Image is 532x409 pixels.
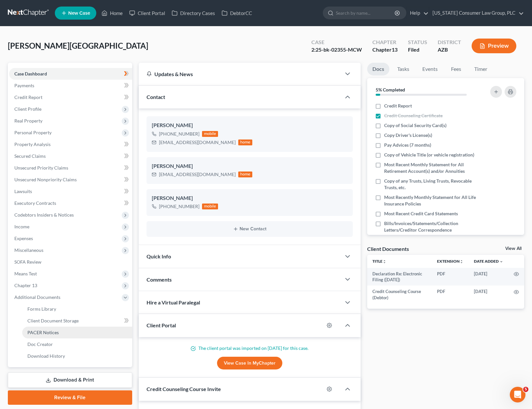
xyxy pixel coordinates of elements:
span: 13 [392,46,398,53]
span: Means Test [14,271,37,276]
span: Copy Driver's License(s) [384,132,432,139]
a: Review & File [8,390,132,405]
span: Copy of Vehicle Title (or vehicle registration) [384,152,474,158]
span: Copy of any Trusts, Living Trusts, Revocable Trusts, etc. [384,178,479,191]
div: Updates & News [147,71,334,77]
span: Forms Library [27,306,56,312]
span: Lawsuits [14,188,32,194]
div: AZB [438,46,461,54]
a: Forms Library [22,303,132,315]
i: unfold_more [383,260,386,264]
span: Hire a Virtual Paralegal [147,299,200,305]
div: Client Documents [367,245,409,252]
a: Extensionunfold_more [437,259,463,264]
div: [PHONE_NUMBER] [159,203,199,210]
span: Miscellaneous [14,247,43,253]
td: [DATE] [469,286,509,303]
a: Docs [367,63,389,75]
span: Personal Property [14,130,52,135]
button: Preview [472,39,516,53]
a: Titleunfold_more [372,259,386,264]
div: mobile [202,204,218,209]
div: mobile [202,131,218,137]
span: Credit Report [384,103,412,109]
i: unfold_more [460,260,463,264]
span: Contact [147,94,165,100]
span: Client Portal [147,322,176,328]
a: Client Document Storage [22,315,132,327]
input: Search by name... [336,7,396,19]
span: Credit Counseling Certificate [384,112,443,119]
span: Property Analysis [14,141,51,147]
div: Chapter [372,39,398,46]
div: 2:25-bk-02355-MCW [311,46,362,54]
div: Chapter [372,46,398,54]
div: Filed [408,46,427,54]
span: Doc Creator [27,341,53,347]
span: Income [14,224,29,229]
span: Codebtors Insiders & Notices [14,212,74,218]
span: [PERSON_NAME][GEOGRAPHIC_DATA] [8,41,148,50]
a: View Case in MyChapter [217,357,282,370]
div: [PERSON_NAME] [152,162,348,170]
span: SOFA Review [14,259,41,265]
span: Credit Counseling Course Invite [147,386,221,392]
a: Download History [22,350,132,362]
span: Quick Info [147,253,171,259]
span: Credit Report [14,94,42,100]
span: Additional Documents [14,294,60,300]
a: SOFA Review [9,256,132,268]
span: Real Property [14,118,42,123]
a: Tasks [392,63,415,75]
a: Timer [469,63,493,75]
div: home [238,139,253,145]
a: Events [417,63,443,75]
span: Client Profile [14,106,41,112]
span: Payments [14,83,34,88]
div: [PERSON_NAME] [152,122,348,129]
span: Expenses [14,236,33,241]
a: Lawsuits [9,186,132,197]
div: home [238,172,253,177]
p: The client portal was imported on [DATE] for this case. [147,345,353,352]
span: Executory Contracts [14,200,56,206]
td: Credit Counseling Course (Debtor) [367,286,432,303]
span: Pay Advices (7 months) [384,142,431,148]
a: Home [98,7,126,19]
span: 5 [523,387,528,392]
a: Doc Creator [22,338,132,350]
div: [EMAIL_ADDRESS][DOMAIN_NAME] [159,171,236,178]
td: PDF [432,268,469,286]
a: Fees [446,63,466,75]
span: Comments [147,276,172,283]
a: Case Dashboard [9,68,132,80]
a: DebtorCC [218,7,255,19]
a: Executory Contracts [9,197,132,209]
a: Help [407,7,429,19]
td: [DATE] [469,268,509,286]
span: Secured Claims [14,153,46,159]
span: Unsecured Priority Claims [14,165,68,171]
div: District [438,39,461,46]
button: New Contact [152,226,348,232]
span: PACER Notices [27,330,59,335]
a: View All [505,246,522,251]
a: Credit Report [9,91,132,103]
span: Client Document Storage [27,318,79,323]
td: Declaration Re: Electronic Filing ([DATE]) [367,268,432,286]
a: Client Portal [126,7,168,19]
i: expand_more [499,260,503,264]
a: Secured Claims [9,150,132,162]
div: Case [311,39,362,46]
span: Most Recently Monthly Statement for All Life Insurance Policies [384,194,479,207]
a: Unsecured Priority Claims [9,162,132,174]
span: Most Recent Monthly Statement for All Retirement Account(s) and/or Annuities [384,161,479,174]
iframe: Intercom live chat [510,387,525,402]
span: Most Recent Credit Card Statements [384,210,458,217]
span: Case Dashboard [14,71,47,76]
span: Download History [27,353,65,359]
div: [EMAIL_ADDRESS][DOMAIN_NAME] [159,139,236,146]
div: [PHONE_NUMBER] [159,131,199,137]
span: New Case [68,11,90,16]
span: Unsecured Nonpriority Claims [14,177,77,182]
